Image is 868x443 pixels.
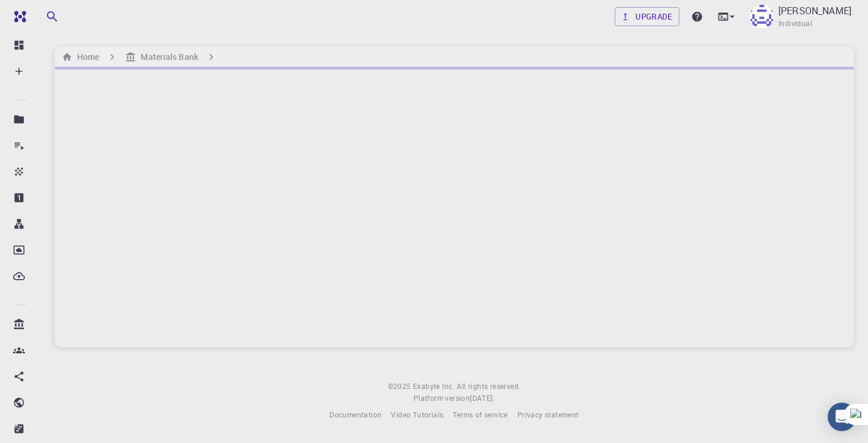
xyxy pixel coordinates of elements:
[329,410,381,419] span: Documentation
[59,50,227,64] nav: breadcrumb
[391,410,443,419] span: Video Tutorials
[391,409,443,421] a: Video Tutorials
[457,381,520,393] span: All rights reserved.
[329,409,381,421] a: Documentation
[778,4,851,18] p: [PERSON_NAME]
[615,7,679,26] a: Upgrade
[828,403,856,431] div: Open Intercom Messenger
[136,50,198,64] h6: Materials Bank
[517,409,579,421] a: Privacy statement
[9,11,26,23] img: logo
[414,393,470,404] span: Platform version
[453,409,507,421] a: Terms of service
[72,50,99,64] h6: Home
[413,381,454,391] span: Exabyte Inc.
[778,18,812,30] span: Individual
[750,5,774,29] img: Nupur Gupta
[413,381,454,393] a: Exabyte Inc.
[453,410,507,419] span: Terms of service
[517,410,579,419] span: Privacy statement
[470,393,495,404] a: [DATE].
[470,393,495,403] span: [DATE] .
[388,381,413,393] span: © 2025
